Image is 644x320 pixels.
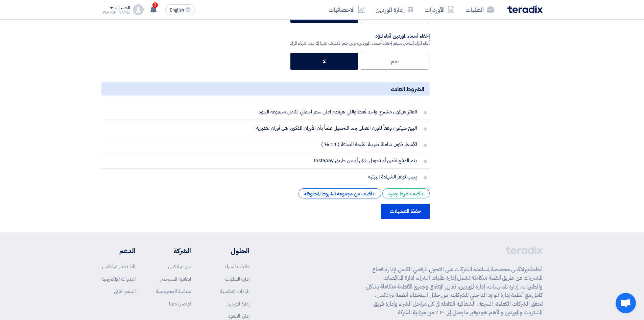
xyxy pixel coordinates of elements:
[370,2,419,18] a: إدارة الموردين
[290,53,358,70] label: لا
[156,287,191,295] a: سياسة الخصوصية
[225,275,249,283] a: إدارة الطلبات
[107,137,420,150] input: أضف الشروط العامة هنا
[299,188,381,198] div: أضف من مجموعة الشروط المحفوظة
[421,190,424,198] span: +
[101,275,136,283] a: الندوات الإلكترونية
[114,287,136,295] a: الدعم الفني
[169,300,191,307] a: تواصل معنا
[616,293,636,313] div: Open chat
[102,263,136,270] a: لماذا تختار تيرادكس
[507,5,543,13] img: Teradix logo
[115,5,130,11] div: الحساب
[107,170,420,183] input: أضف الشروط العامة هنا
[211,246,249,256] li: الحلول
[366,265,543,317] p: أنظمة تيرادكس مخصصة لمساعدة الشركات على التحول الرقمي الكامل لإدارة قطاع المشتريات عن طريق أنظمة ...
[372,190,376,198] span: +
[382,188,430,198] div: أضف شرط جديد
[225,263,249,270] a: طلبات الشراء
[133,4,144,15] img: profile_test.png
[107,121,420,134] input: أضف الشروط العامة هنا
[460,2,499,18] a: الطلبات
[160,275,191,283] a: اتفاقية المستخدم
[220,287,249,295] a: المزادات العكسية
[290,33,430,40] div: إخفاء أسماء الموردين أثناء المزاد
[101,10,130,14] div: [PERSON_NAME]
[152,2,158,8] span: 2
[381,204,430,219] button: حفظ التعديلات
[323,2,370,18] a: الاحصائيات
[101,82,430,95] h5: الشروط العامة
[168,263,191,270] a: عن تيرادكس
[170,8,184,13] span: English
[290,40,430,47] div: أثناء المزاد المباشر، سيتم إخفاء أسماء الموردين، ولن يتم الكشف عنها إلا بعد انتهاء المزاد
[419,2,460,18] a: الأوردرات
[101,246,136,256] li: الدعم
[165,4,195,15] button: English
[107,154,420,167] input: أضف الشروط العامة هنا
[156,246,191,256] li: الشركة
[107,105,420,118] input: أضف الشروط العامة هنا
[228,312,249,320] a: إدارة العقود
[226,300,249,307] a: إدارة الموردين
[361,53,428,70] label: نعم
